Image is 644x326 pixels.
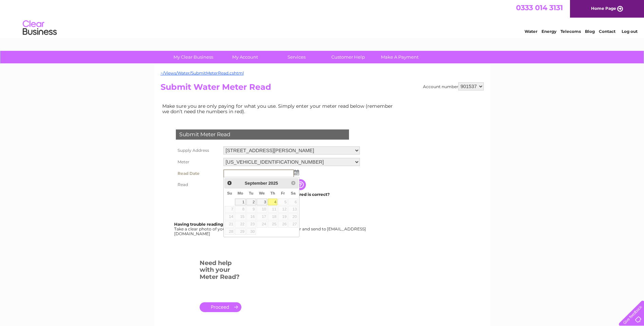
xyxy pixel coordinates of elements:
div: Take a clear photo of your readings, tell us which supply it's for and send to [EMAIL_ADDRESS][DO... [174,222,367,236]
a: 0333 014 3131 [516,3,563,12]
a: Telecoms [560,29,581,34]
span: Thursday [270,191,275,195]
a: 1 [235,199,245,205]
th: Meter [174,156,222,168]
span: Friday [281,191,285,195]
input: Information [295,179,307,190]
th: Supply Address [174,145,222,156]
a: Contact [599,29,615,34]
a: 4 [268,199,277,205]
a: Make A Payment [372,51,428,63]
div: Submit Meter Read [176,129,349,140]
img: ... [294,170,299,175]
a: My Account [217,51,273,63]
span: Tuesday [249,191,253,195]
span: Wednesday [259,191,265,195]
span: Monday [238,191,243,195]
a: Customer Help [320,51,376,63]
a: Log out [622,29,638,34]
a: . [200,302,241,312]
div: Account number [423,82,484,90]
a: My Clear Business [165,51,221,63]
a: Energy [541,29,556,34]
img: logo.png [22,18,57,38]
b: Having trouble reading your meter? [174,222,250,227]
th: Read Date [174,168,222,179]
a: 3 [257,199,268,205]
a: Blog [585,29,595,34]
th: Read [174,179,222,190]
h3: Need help with your Meter Read? [200,258,241,284]
span: September [245,181,267,186]
a: Water [525,29,537,34]
td: Make sure you are only paying for what you use. Simply enter your meter read below (remember we d... [161,102,398,116]
a: 2 [246,199,256,205]
span: Saturday [291,191,296,195]
div: Clear Business is a trading name of Verastar Limited (registered in [GEOGRAPHIC_DATA] No. 3667643... [162,4,483,33]
a: Services [269,51,325,63]
span: 2025 [268,181,278,186]
span: Sunday [227,191,232,195]
span: Prev [227,180,232,186]
a: Prev [225,179,233,187]
td: Are you sure the read you have entered is correct? [222,190,362,199]
h2: Submit Water Meter Read [161,82,484,95]
a: ~/Views/Water/SubmitMeterRead.cshtml [161,70,244,76]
